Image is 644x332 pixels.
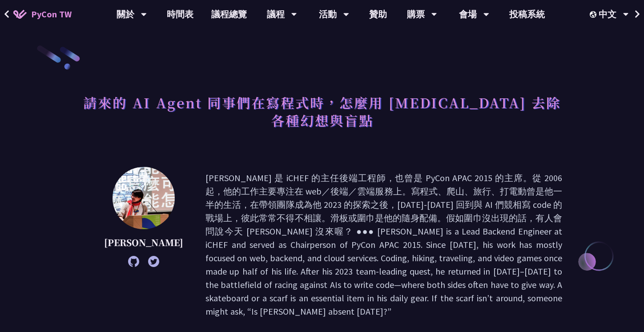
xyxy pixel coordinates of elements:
a: PyCon TW [4,3,80,25]
p: [PERSON_NAME] 是 iCHEF 的主任後端工程師，也曾是 PyCon APAC 2015 的主席。從 2006 起，他的工作主要專注在 web／後端／雲端服務上。寫程式、爬山、旅行、... [205,171,562,318]
h1: 請來的 AI Agent 同事們在寫程式時，怎麼用 [MEDICAL_DATA] 去除各種幻想與盲點 [82,89,562,134]
img: Locale Icon [590,11,599,18]
img: Home icon of PyCon TW 2025 [13,10,27,19]
span: PyCon TW [31,8,72,21]
p: [PERSON_NAME] [104,236,183,249]
img: Keith Yang [113,167,175,229]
